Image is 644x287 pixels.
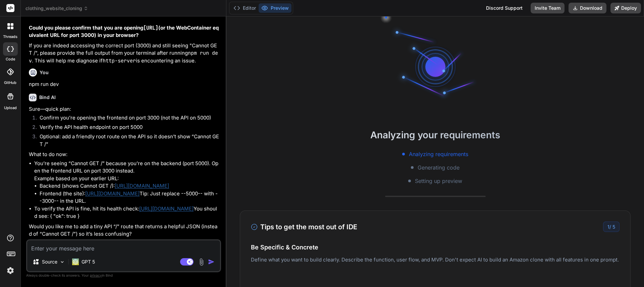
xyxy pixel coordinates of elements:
button: Editor [231,3,259,13]
img: icon [208,258,215,265]
p: npm run dev [29,81,220,88]
li: Frontend (the site): Tip: Just replace --5000-- with --3000-- in the URL. [40,190,220,205]
span: clothing_website_cloning [25,5,88,12]
code: npm run dev [29,50,218,64]
label: threads [3,34,17,40]
button: Deploy [610,3,641,13]
span: 5 [612,224,615,230]
p: GPT 5 [82,258,95,265]
a: [URL][DOMAIN_NAME] [85,190,140,197]
span: Generating code [418,163,460,172]
li: Backend (shows Cannot GET /): [40,182,220,190]
button: Preview [259,3,291,13]
p: Sure—quick plan: [29,105,220,113]
img: Pick Models [59,259,65,265]
p: If you are indeed accessing the correct port (3000) and still seeing "Cannot GET /", please provi... [29,42,220,65]
span: Analyzing requirements [409,150,468,158]
code: [URL] [143,25,158,31]
li: Verify the API health endpoint on port 5000 [34,124,220,133]
img: attachment [198,258,205,266]
li: Confirm you’re opening the frontend on port 3000 (not the API on 5000) [34,114,220,124]
img: settings [5,265,16,276]
p: Always double-check its answers. Your in Bind [26,272,221,279]
h2: Analyzing your requirements [226,128,644,142]
img: GPT 5 [72,258,79,265]
div: / [603,222,620,232]
span: 1 [607,224,609,230]
div: Discord Support [482,3,527,13]
label: code [6,56,15,62]
label: Upload [4,105,17,111]
p: To verify the API is fine, hit its health check: You should see: { "ok": true } [34,205,220,220]
p: Would you like me to add a tiny API “/” route that returns a helpful JSON (instead of “Cannot GET... [29,223,220,238]
h4: Be Specific & Concrete [251,243,620,252]
h6: Bind AI [39,94,56,101]
label: GitHub [4,80,16,86]
button: Download [569,3,606,13]
h3: Tips to get the most out of IDE [251,222,357,232]
button: Invite Team [531,3,565,13]
p: You’re seeing “Cannot GET /” because you’re on the backend (port 5000). Open the frontend URL on ... [34,160,220,183]
li: Optional: add a friendly root route on the API so it doesn’t show “Cannot GET /” [34,133,220,148]
h6: You [40,69,49,76]
code: http-server [103,57,136,64]
span: Setting up preview [415,177,462,185]
p: What to do now: [29,151,220,158]
p: Source [42,258,57,265]
span: privacy [90,273,102,277]
strong: Could you please confirm that you are opening (or the WebContainer equivalent URL for port 3000) ... [29,25,219,39]
a: [URL][DOMAIN_NAME] [139,205,194,212]
a: [URL][DOMAIN_NAME] [115,183,169,189]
